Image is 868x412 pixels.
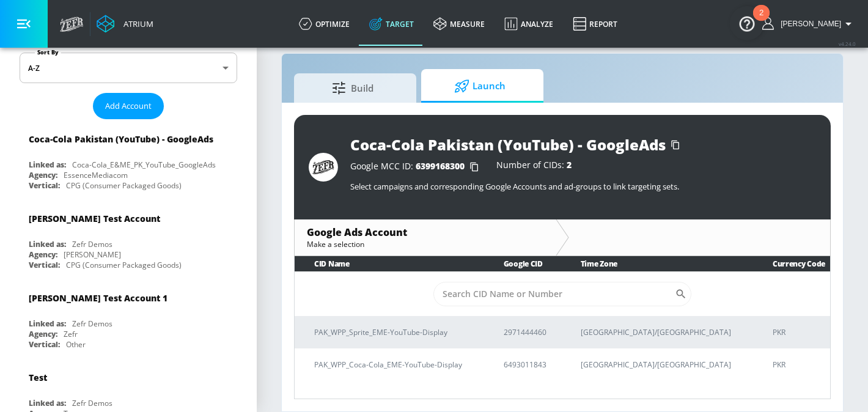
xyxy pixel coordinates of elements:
p: 6493011843 [504,358,551,371]
div: Zefr [64,329,78,339]
div: Coca-Cola Pakistan (YouTube) - GoogleAds [350,134,666,155]
div: EssenceMediacom [64,170,128,180]
a: measure [424,2,495,46]
div: Linked as: [29,160,66,170]
div: Linked as: [29,398,66,408]
div: [PERSON_NAME] Test Account [29,213,160,224]
div: Vertical: [29,260,60,270]
div: [PERSON_NAME] Test Account 1Linked as:Zefr DemosAgency:ZefrVertical:Other [20,283,237,353]
th: Time Zone [561,256,753,271]
div: Agency: [29,170,57,180]
div: Coca-Cola Pakistan (YouTube) - GoogleAdsLinked as:Coca-Cola_E&ME_PK_YouTube_GoogleAdsAgency:Essen... [20,124,237,194]
div: Agency: [29,329,57,339]
div: Zefr Demos [72,398,112,408]
p: 2971444460 [504,326,551,339]
span: Launch [433,72,526,101]
div: Atrium [119,18,153,29]
div: Vertical: [29,180,60,191]
div: Zefr Demos [72,318,112,329]
div: Coca-Cola_E&ME_PK_YouTube_GoogleAds [72,160,216,170]
p: [GEOGRAPHIC_DATA]/[GEOGRAPHIC_DATA] [581,326,743,339]
p: PAK_WPP_Coca-Cola_EME-YouTube-Display [314,358,474,371]
div: CPG (Consumer Packaged Goods) [66,180,182,191]
span: v 4.24.0 [839,40,856,47]
div: Google Ads Account [307,226,543,239]
p: [GEOGRAPHIC_DATA]/[GEOGRAPHIC_DATA] [581,358,743,371]
span: Build [306,73,399,103]
div: Search CID Name or Number [433,282,691,306]
div: Other [66,339,86,350]
p: Select campaigns and corresponding Google Accounts and ad-groups to link targeting sets. [350,181,816,192]
div: A-Z [20,53,237,83]
div: [PERSON_NAME] Test AccountLinked as:Zefr DemosAgency:[PERSON_NAME]Vertical:CPG (Consumer Packaged... [20,204,237,273]
th: CID Name [295,256,484,271]
div: Zefr Demos [72,239,112,249]
span: Add Account [105,99,152,113]
div: Vertical: [29,339,60,350]
a: Report [563,2,627,46]
div: Agency: [29,249,57,260]
div: 2 [759,13,763,29]
a: optimize [289,2,359,46]
div: Coca-Cola Pakistan (YouTube) - GoogleAds [29,133,213,145]
th: Google CID [484,256,561,271]
p: PAK_WPP_Sprite_EME-YouTube-Display [314,326,474,339]
div: Google Ads AccountMake a selection [295,219,556,256]
a: Target [359,2,424,46]
span: login as: jen.breen@zefr.com [776,20,841,28]
div: Test [29,372,47,383]
th: Currency Code [753,256,830,271]
div: [PERSON_NAME] [64,249,121,260]
div: Make a selection [307,239,543,249]
div: CPG (Consumer Packaged Goods) [66,260,182,270]
div: Linked as: [29,318,66,329]
button: [PERSON_NAME] [762,17,856,31]
span: 2 [567,159,572,171]
div: [PERSON_NAME] Test Account 1 [29,292,167,304]
div: Google MCC ID: [350,161,484,173]
a: Analyze [495,2,563,46]
button: Add Account [93,93,164,119]
label: Sort By [35,48,61,56]
div: Number of CIDs: [496,161,572,173]
a: Atrium [97,15,153,33]
div: Linked as: [29,239,66,249]
p: PKR [773,326,820,339]
button: Open Resource Center, 2 new notifications [730,6,764,40]
span: 6399168300 [416,160,465,172]
input: Search CID Name or Number [433,282,675,306]
p: PKR [773,358,820,371]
